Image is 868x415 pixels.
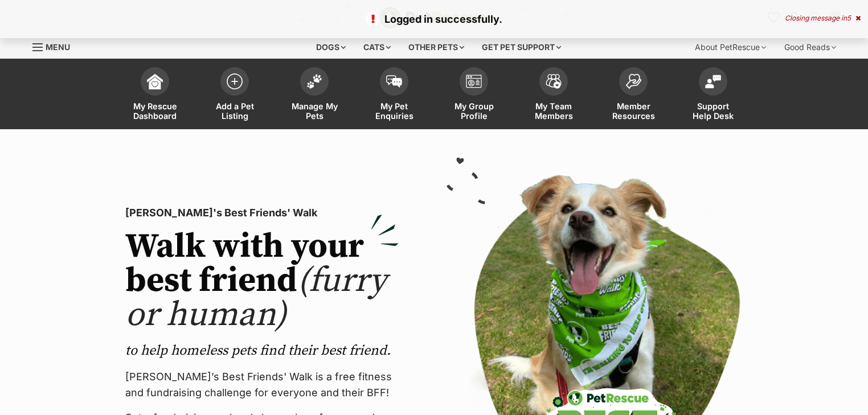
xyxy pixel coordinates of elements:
span: My Team Members [528,101,579,121]
p: [PERSON_NAME]'s Best Friends' Walk [125,205,399,221]
div: About PetRescue [687,36,774,59]
div: Dogs [308,36,354,59]
a: My Group Profile [434,61,514,129]
a: Manage My Pets [275,61,354,129]
div: Get pet support [474,36,569,59]
div: Good Reads [776,36,844,59]
img: help-desk-icon-fdf02630f3aa405de69fd3d07c3f3aa587a6932b1a1747fa1d2bba05be0121f9.svg [705,75,721,88]
p: [PERSON_NAME]’s Best Friends' Walk is a free fitness and fundraising challenge for everyone and t... [125,369,399,401]
a: Support Help Desk [673,61,753,129]
a: Add a Pet Listing [195,61,275,129]
span: (furry or human) [125,260,387,336]
img: group-profile-icon-3fa3cf56718a62981997c0bc7e787c4b2cf8bcc04b72c1350f741eb67cf2f40e.svg [466,75,482,88]
img: team-members-icon-5396bd8760b3fe7c0b43da4ab00e1e3bb1a5d9ba89233759b79545d2d3fc5d0d.svg [546,74,562,89]
a: My Pet Enquiries [354,61,434,129]
img: dashboard-icon-eb2f2d2d3e046f16d808141f083e7271f6b2e854fb5c12c21221c1fb7104beca.svg [147,73,163,89]
span: My Rescue Dashboard [129,101,181,121]
span: Member Resources [608,101,659,121]
span: Manage My Pets [289,101,340,121]
span: Menu [46,42,70,52]
a: Member Resources [593,61,673,129]
h2: Walk with your best friend [125,230,399,332]
a: My Team Members [514,61,593,129]
p: to help homeless pets find their best friend. [125,342,399,360]
span: Add a Pet Listing [209,101,260,121]
span: My Pet Enquiries [369,101,420,121]
img: add-pet-listing-icon-0afa8454b4691262ce3f59096e99ab1cd57d4a30225e0717b998d2c9b9846f56.svg [227,73,243,89]
img: member-resources-icon-8e73f808a243e03378d46382f2149f9095a855e16c252ad45f914b54edf8863c.svg [625,73,641,89]
span: Support Help Desk [687,101,739,121]
a: Menu [32,36,78,56]
span: My Group Profile [448,101,499,121]
img: manage-my-pets-icon-02211641906a0b7f246fdf0571729dbe1e7629f14944591b6c1af311fb30b64b.svg [306,74,322,89]
a: My Rescue Dashboard [115,61,195,129]
div: Other pets [400,36,472,59]
div: Cats [355,36,399,59]
img: pet-enquiries-icon-7e3ad2cf08bfb03b45e93fb7055b45f3efa6380592205ae92323e6603595dc1f.svg [386,75,402,88]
